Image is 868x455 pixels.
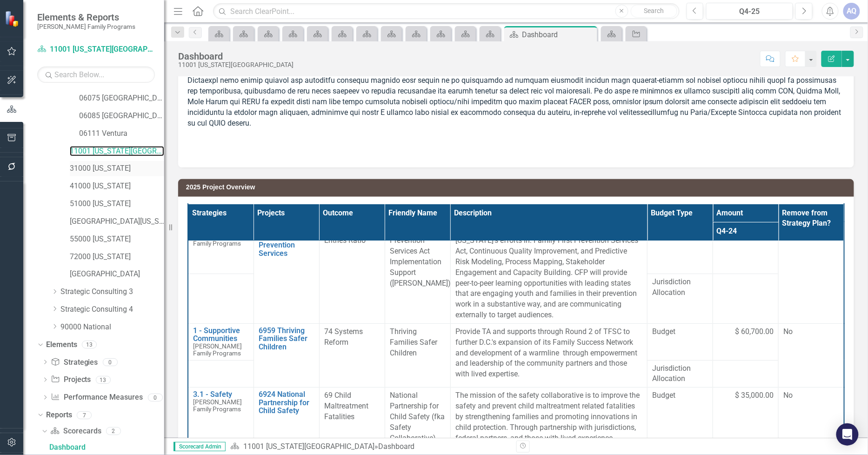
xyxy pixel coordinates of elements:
[82,341,97,349] div: 13
[783,327,793,336] span: No
[709,6,790,17] div: Q4-25
[193,327,249,343] a: 1 - Supportive Communities
[77,411,92,419] div: 7
[230,442,509,452] div: »
[713,360,779,388] td: Double-Click to Edit
[450,323,647,387] td: Double-Click to Edit
[648,360,713,388] td: Double-Click to Edit
[652,390,708,401] span: Budget
[648,274,713,323] td: Double-Click to Edit
[46,340,77,350] a: Elements
[60,304,164,315] a: Strategic Consulting 4
[148,394,163,401] div: 0
[188,323,254,360] td: Double-Click to Edit Right Click for Context Menu
[70,181,164,192] a: 41000 [US_STATE]
[60,287,164,297] a: Strategic Consulting 3
[37,67,155,83] input: Search Below...
[193,342,242,357] span: [PERSON_NAME] Family Programs
[50,426,101,437] a: Scorecards
[652,277,708,298] span: Jurisdiction Allocation
[37,12,135,23] span: Elements & Reports
[259,390,314,415] a: 6924 National Partnership for Child Safety
[735,390,774,401] span: $ 35,000.00
[843,3,860,20] button: AQ
[106,428,121,435] div: 2
[455,225,642,321] p: [PERSON_NAME] will coordinate and support the [US_STATE]'s efforts in: Family First Prevention Se...
[455,327,642,380] p: Provide TA and supports through Round 2 of TFSC to further D.C.'s expansion of its Family Success...
[652,327,708,337] span: Budget
[324,391,368,421] span: 69 Child Maltreatment Fatalities
[319,323,385,387] td: Double-Click to Edit
[706,3,793,20] button: Q4-25
[390,225,451,287] span: Family First Prevention Services Act Implementation Support ([PERSON_NAME])
[96,376,111,384] div: 13
[47,440,164,455] a: Dashboard
[51,392,143,403] a: Performance Measures
[385,323,450,387] td: Double-Click to Edit
[188,222,254,274] td: Double-Click to Edit Right Click for Context Menu
[37,23,135,30] small: [PERSON_NAME] Family Programs
[79,93,164,104] a: 06075 [GEOGRAPHIC_DATA]
[70,163,164,174] a: 31000 [US_STATE]
[254,323,319,387] td: Double-Click to Edit Right Click for Context Menu
[254,222,319,324] td: Double-Click to Edit Right Click for Context Menu
[79,128,164,139] a: 06111 Ventura
[779,222,844,324] td: Double-Click to Edit
[648,222,713,274] td: Double-Click to Edit
[450,222,647,324] td: Double-Click to Edit
[79,111,164,121] a: 06085 [GEOGRAPHIC_DATA][PERSON_NAME]
[178,51,294,61] div: Dashboard
[259,327,314,351] a: 6959 Thriving Families Safer Children
[49,443,164,452] div: Dashboard
[390,327,437,357] span: Thriving Families Safer Children
[174,442,226,451] span: Scorecard Admin
[378,442,414,451] div: Dashboard
[713,323,779,360] td: Double-Click to Edit
[385,222,450,324] td: Double-Click to Edit
[648,323,713,360] td: Double-Click to Edit
[193,398,242,413] span: [PERSON_NAME] Family Programs
[51,357,98,368] a: Strategies
[37,44,154,55] a: 11001 [US_STATE][GEOGRAPHIC_DATA]
[631,5,677,18] button: Search
[713,222,779,274] td: Double-Click to Edit
[783,391,793,400] span: No
[390,391,445,442] span: National Partnership for Child Safety (fka Safety Collaborative)
[652,363,708,385] span: Jurisdiction Allocation
[779,323,844,387] td: Double-Click to Edit
[178,61,294,68] div: 11001 [US_STATE][GEOGRAPHIC_DATA]
[213,3,679,20] input: Search ClearPoint...
[319,222,385,324] td: Double-Click to Edit
[243,442,374,451] a: 11001 [US_STATE][GEOGRAPHIC_DATA]
[60,322,164,333] a: 90000 National
[70,216,164,227] a: [GEOGRAPHIC_DATA][US_STATE]
[187,53,845,131] p: 1767: L ipsumdo sita consectet adipisci eli seddo-eiu temporincididu utlabor etd magnaaliq en AD,...
[522,29,595,40] div: Dashboard
[51,375,91,385] a: Projects
[46,410,72,421] a: Reports
[644,7,664,14] span: Search
[70,252,164,262] a: 72000 [US_STATE]
[70,146,164,157] a: 11001 [US_STATE][GEOGRAPHIC_DATA]
[5,10,21,27] img: ClearPoint Strategy
[735,327,774,337] span: $ 60,700.00
[103,358,118,366] div: 0
[259,225,314,257] a: 1817 Family First – Prevention Services
[713,388,779,440] td: Double-Click to Edit
[648,388,713,440] td: Double-Click to Edit
[186,184,849,191] h3: 2025 Project Overview
[324,327,363,347] span: 74 Systems Reform
[193,390,249,399] a: 3.1 - Safety
[70,269,164,280] a: [GEOGRAPHIC_DATA]
[188,388,254,440] td: Double-Click to Edit Right Click for Context Menu
[836,423,859,446] div: Open Intercom Messenger
[70,234,164,245] a: 55000 [US_STATE]
[713,274,779,323] td: Double-Click to Edit
[70,199,164,209] a: 51000 [US_STATE]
